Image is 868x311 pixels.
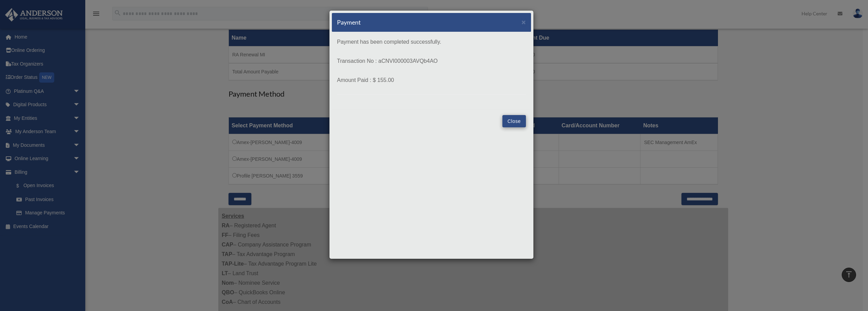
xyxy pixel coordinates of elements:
[521,18,526,26] span: ×
[502,115,526,127] button: Close
[337,56,526,66] p: Transaction No : aCNVI000003AVQb4AO
[337,37,526,47] p: Payment has been completed successfully.
[337,18,361,27] h5: Payment
[521,18,526,26] button: Close
[337,75,526,85] p: Amount Paid : $ 155.00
